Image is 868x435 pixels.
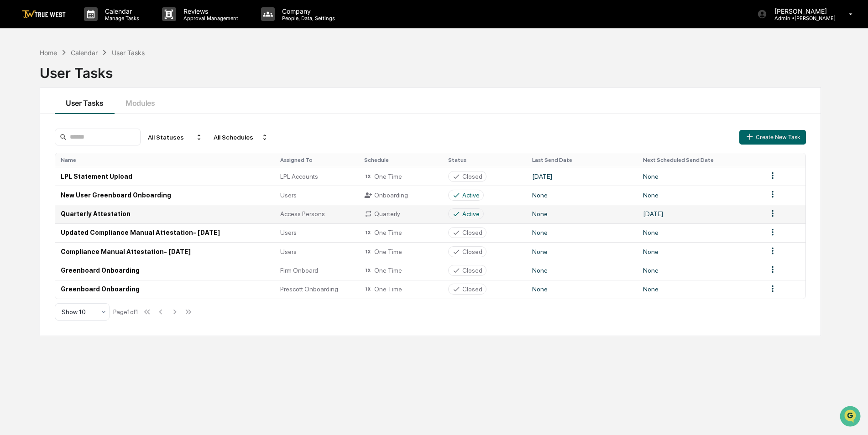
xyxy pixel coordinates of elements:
div: All Statuses [144,130,206,145]
td: None [638,242,762,261]
button: User Tasks [55,88,115,114]
span: Users [280,229,297,236]
td: None [527,242,638,261]
th: Schedule [359,153,443,167]
td: None [638,186,762,204]
span: Users [280,192,297,199]
span: Prescott Onboarding [280,285,338,293]
div: One Time [364,228,437,237]
td: Greenboard Onboarding [55,280,275,299]
a: 🖐️Preclearance [5,111,63,128]
td: Compliance Manual Attestation- [DATE] [55,242,275,261]
button: Modules [115,88,166,114]
td: None [527,280,638,299]
button: Start new chat [155,72,166,83]
div: User Tasks [112,49,145,57]
td: New User Greenboard Onboarding [55,186,275,204]
td: None [638,223,762,242]
a: 🗄️Attestations [63,111,117,128]
td: None [638,167,762,186]
td: Updated Compliance Manual Attestation- [DATE] [55,223,275,242]
button: Create New Task [739,130,806,145]
td: LPL Statement Upload [55,167,275,186]
div: User Tasks [40,57,821,81]
div: All Schedules [210,130,272,145]
div: Closed [462,229,482,236]
p: How can we help? [9,19,166,34]
span: Access Persons [280,210,325,217]
td: None [527,205,638,223]
td: [DATE] [527,167,638,186]
p: Reviews [176,7,243,15]
div: 🗄️ [66,116,73,123]
td: None [638,261,762,280]
img: 1746055101610-c473b297-6a78-478c-a979-82029cc54cd1 [9,70,26,86]
td: Quarterly Attestation [55,205,275,223]
div: Start new chat [31,70,150,79]
td: None [527,223,638,242]
div: We're available if you need us! [31,79,115,86]
div: One Time [364,285,437,293]
td: [DATE] [638,205,762,223]
td: Greenboard Onboarding [55,261,275,280]
div: Quarterly [364,210,437,218]
p: Approval Management [176,15,243,21]
p: [PERSON_NAME] [767,7,836,15]
span: Preclearance [18,115,59,124]
div: Closed [462,173,482,180]
p: Manage Tasks [98,15,144,21]
div: One Time [364,248,437,256]
th: Status [443,153,527,167]
div: Page 1 of 1 [113,308,138,316]
span: Pylon [91,155,110,161]
div: Active [462,192,480,199]
a: 🔎Data Lookup [5,129,61,145]
span: Firm Onboard [280,267,318,274]
p: People, Data, Settings [275,15,340,21]
p: Company [275,7,340,15]
div: Closed [462,248,482,255]
span: Attestations [75,115,113,124]
th: Name [55,153,275,167]
td: None [527,261,638,280]
div: One Time [364,266,437,274]
span: Users [280,248,297,255]
p: Calendar [98,7,144,15]
div: 🖐️ [9,116,16,123]
div: Calendar [71,49,98,57]
div: Onboarding [364,191,437,199]
th: Next Scheduled Send Date [638,153,762,167]
th: Last Send Date [527,153,638,167]
div: Active [462,210,480,217]
iframe: Open customer support [839,405,863,430]
span: Data Lookup [18,132,58,141]
div: One Time [364,172,437,181]
p: Admin • [PERSON_NAME] [767,15,836,21]
td: None [638,280,762,299]
div: Closed [462,267,482,274]
div: 🔎 [9,133,16,140]
div: Home [40,49,57,57]
div: Closed [462,285,482,293]
th: Assigned To [275,153,359,167]
img: logo [22,10,66,19]
td: None [527,186,638,204]
a: Powered byPylon [64,154,110,161]
span: LPL Accounts [280,173,318,180]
